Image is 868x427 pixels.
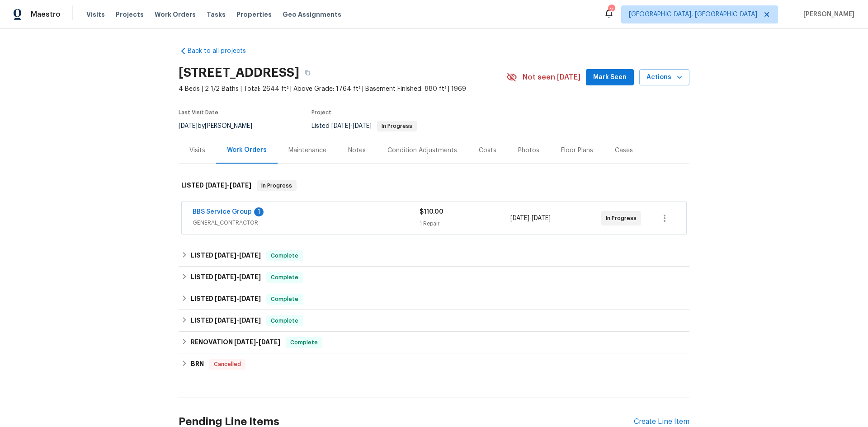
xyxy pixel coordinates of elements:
span: [DATE] [239,317,261,324]
span: In Progress [606,214,640,223]
span: In Progress [258,181,296,190]
h6: LISTED [191,315,261,326]
span: [DATE] [510,215,529,221]
a: BBS Service Group [193,209,252,215]
div: Floor Plans [561,146,593,155]
span: - [331,123,372,129]
span: [DATE] [215,274,236,280]
span: Complete [287,338,321,347]
span: [GEOGRAPHIC_DATA], [GEOGRAPHIC_DATA] [629,10,757,19]
span: Complete [267,251,302,260]
span: Listed [311,123,417,129]
div: Visits [189,146,205,155]
span: - [215,252,261,258]
span: $110.00 [420,209,443,215]
span: Work Orders [155,10,196,19]
span: [DATE] [215,317,236,324]
button: Mark Seen [586,69,634,86]
span: - [510,214,551,223]
span: Cancelled [210,360,245,369]
div: BRN Cancelled [179,353,689,375]
span: Complete [267,316,302,325]
h6: LISTED [191,294,261,305]
span: [DATE] [331,123,350,129]
div: Photos [518,146,539,155]
h2: [STREET_ADDRESS] [179,68,299,77]
span: Tasks [207,11,226,18]
span: Complete [267,295,302,304]
h6: LISTED [191,250,261,261]
h6: LISTED [181,180,251,191]
div: LISTED [DATE]-[DATE]Complete [179,245,689,267]
span: Geo Assignments [283,10,341,19]
div: Cases [615,146,633,155]
div: LISTED [DATE]-[DATE]Complete [179,267,689,288]
div: Create Line Item [634,418,689,426]
div: Costs [479,146,496,155]
span: Complete [267,273,302,282]
button: Actions [639,69,689,86]
span: [DATE] [215,296,236,302]
button: Copy Address [299,65,316,81]
span: GENERAL_CONTRACTOR [193,218,420,227]
div: by [PERSON_NAME] [179,121,263,131]
span: Maestro [31,10,61,19]
h6: RENOVATION [191,337,280,348]
span: Projects [116,10,144,19]
span: [DATE] [259,339,280,345]
span: - [234,339,280,345]
span: Mark Seen [593,72,627,83]
span: - [205,182,251,188]
span: [DATE] [532,215,551,221]
div: 1 [254,207,264,216]
div: Notes [348,146,366,155]
div: LISTED [DATE]-[DATE]In Progress [179,171,689,200]
div: LISTED [DATE]-[DATE]Complete [179,310,689,332]
div: Condition Adjustments [387,146,457,155]
span: [DATE] [205,182,227,188]
span: Actions [646,72,682,83]
div: RENOVATION [DATE]-[DATE]Complete [179,332,689,353]
h6: BRN [191,359,204,370]
span: Last Visit Date [179,110,218,115]
span: Not seen [DATE] [523,73,580,82]
span: - [215,274,261,280]
span: [DATE] [179,123,198,129]
a: Back to all projects [179,47,265,56]
span: Project [311,110,331,115]
span: [DATE] [230,182,251,188]
span: 4 Beds | 2 1/2 Baths | Total: 2644 ft² | Above Grade: 1764 ft² | Basement Finished: 880 ft² | 1969 [179,84,506,94]
div: 1 Repair [420,219,510,228]
div: Work Orders [227,145,267,155]
h6: LISTED [191,272,261,283]
span: [DATE] [215,252,236,258]
div: LISTED [DATE]-[DATE]Complete [179,288,689,310]
span: - [215,317,261,324]
span: [DATE] [239,274,261,280]
span: [DATE] [353,123,372,129]
span: Properties [236,10,272,19]
span: - [215,296,261,302]
div: 2 [608,5,614,14]
span: [DATE] [239,296,261,302]
span: Visits [86,10,105,19]
div: Maintenance [288,146,326,155]
span: [PERSON_NAME] [800,10,854,19]
span: [DATE] [234,339,256,345]
span: In Progress [378,123,416,129]
span: [DATE] [239,252,261,258]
